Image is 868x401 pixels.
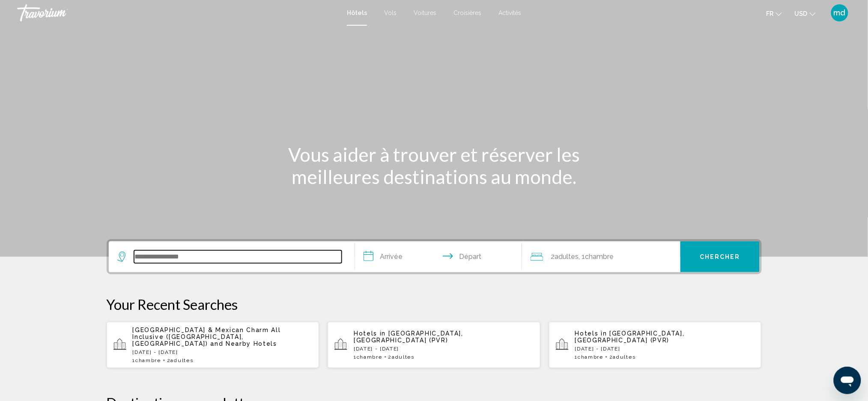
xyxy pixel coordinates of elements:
[210,340,277,347] span: and Nearby Hotels
[579,251,614,263] span: , 1
[834,9,846,17] span: md
[357,354,382,360] span: Chambre
[354,354,382,360] span: 1
[354,346,534,352] p: [DATE] - [DATE]
[274,143,595,188] h1: Vous aider à trouver et réserver les meilleures destinations au monde.
[795,10,808,17] span: USD
[107,296,762,313] p: Your Recent Searches
[414,9,436,16] a: Voitures
[109,241,760,272] div: Search widget
[767,7,782,20] button: Change language
[609,354,635,360] span: 2
[453,9,481,16] a: Croisières
[575,354,603,360] span: 1
[392,354,415,360] span: Adultes
[133,349,313,355] p: [DATE] - [DATE]
[549,321,762,368] button: Hotels in [GEOGRAPHIC_DATA], [GEOGRAPHIC_DATA] (PVR)[DATE] - [DATE]1Chambre2Adultes
[498,9,521,16] a: Activités
[585,252,614,261] span: Chambre
[829,4,851,22] button: User Menu
[133,327,281,347] span: [GEOGRAPHIC_DATA] & Mexican Charm All Inclusive ([GEOGRAPHIC_DATA], [GEOGRAPHIC_DATA])
[834,367,861,394] iframe: Bouton de lancement de la fenêtre de messagerie
[328,321,540,368] button: Hotels in [GEOGRAPHIC_DATA], [GEOGRAPHIC_DATA] (PVR)[DATE] - [DATE]1Chambre2Adultes
[354,330,463,344] span: [GEOGRAPHIC_DATA], [GEOGRAPHIC_DATA] (PVR)
[551,251,579,263] span: 2
[575,330,607,337] span: Hotels in
[522,241,680,272] button: Travelers: 2 adults, 0 children
[133,357,161,363] span: 1
[575,330,685,344] span: [GEOGRAPHIC_DATA], [GEOGRAPHIC_DATA] (PVR)
[17,4,338,21] a: Travorium
[388,354,415,360] span: 2
[167,357,193,363] span: 2
[795,7,816,20] button: Change currency
[613,354,636,360] span: Adultes
[700,254,740,261] span: Chercher
[384,9,397,16] a: Vols
[578,354,604,360] span: Chambre
[680,241,760,272] button: Chercher
[107,321,319,368] button: [GEOGRAPHIC_DATA] & Mexican Charm All Inclusive ([GEOGRAPHIC_DATA], [GEOGRAPHIC_DATA]) and Nearby...
[354,330,386,337] span: Hotels in
[767,10,774,17] span: fr
[555,252,579,261] span: Adultes
[135,357,161,363] span: Chambre
[575,346,755,352] p: [DATE] - [DATE]
[347,9,367,16] a: Hôtels
[171,357,194,363] span: Adultes
[355,241,522,272] button: Check in and out dates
